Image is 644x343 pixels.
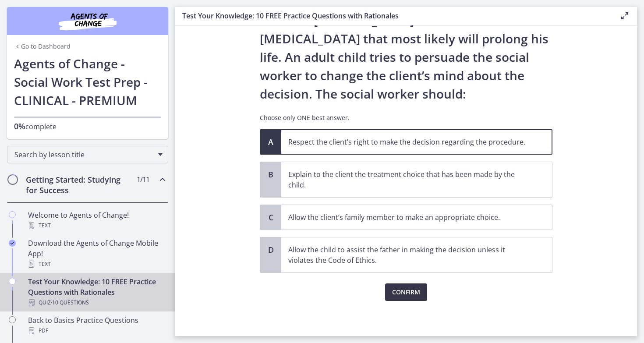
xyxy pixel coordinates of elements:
span: · 10 Questions [51,297,89,308]
img: Agents of Change [35,11,140,32]
p: Choose only ONE best answer. [260,113,552,122]
p: complete [14,121,161,132]
span: B [265,169,276,180]
p: Explain to the client the treatment choice that has been made by the child. [288,169,527,190]
p: Allow the child to assist the father in making the decision unless it violates the Code of Ethics. [288,244,527,265]
span: C [265,212,276,223]
p: Respect the client’s right to make the decision regarding the procedure. [288,137,527,147]
div: Back to Basics Practice Questions [28,315,165,336]
div: Text [28,220,165,231]
div: PDF [28,325,165,336]
div: Test Your Knowledge: 10 FREE Practice Questions with Rationales [28,276,165,308]
div: Text [28,259,165,269]
span: 1 / 11 [137,174,149,185]
span: D [265,244,276,255]
div: Download the Agents of Change Mobile App! [28,238,165,269]
span: Search by lesson title [14,150,154,159]
span: 0% [14,121,25,131]
div: Search by lesson title [7,146,168,163]
p: Allow the client’s family member to make an appropriate choice. [288,212,527,223]
span: A [265,137,276,147]
button: Confirm [385,283,427,301]
i: Completed [9,240,16,247]
h1: Agents of Change - Social Work Test Prep - CLINICAL - PREMIUM [14,54,161,110]
a: Go to Dashboard [14,42,71,51]
h2: Getting Started: Studying for Success [26,174,133,195]
h3: Test Your Knowledge: 10 FREE Practice Questions with Rationales [182,11,605,21]
div: Welcome to Agents of Change! [28,210,165,231]
span: Confirm [392,287,420,297]
div: Quiz [28,297,165,308]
